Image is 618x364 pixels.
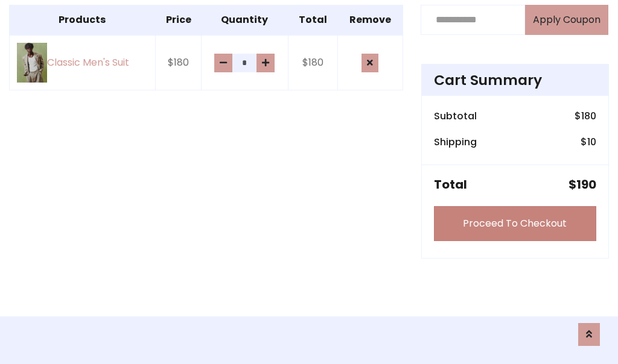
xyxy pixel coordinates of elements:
[155,35,202,90] td: $180
[525,5,608,35] button: Apply Coupon
[155,5,202,35] th: Price
[10,5,156,35] th: Products
[202,5,288,35] th: Quantity
[576,176,596,193] span: 190
[587,135,596,149] span: 10
[17,43,148,83] a: Classic Men's Suit
[288,5,337,35] th: Total
[434,136,477,148] h6: Shipping
[434,206,596,241] a: Proceed To Checkout
[288,35,337,90] td: $180
[575,110,596,122] h6: $
[337,5,403,35] th: Remove
[434,72,596,89] h4: Cart Summary
[581,109,596,123] span: 180
[569,177,596,192] h5: $
[434,110,477,122] h6: Subtotal
[581,136,596,148] h6: $
[434,177,467,192] h5: Total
